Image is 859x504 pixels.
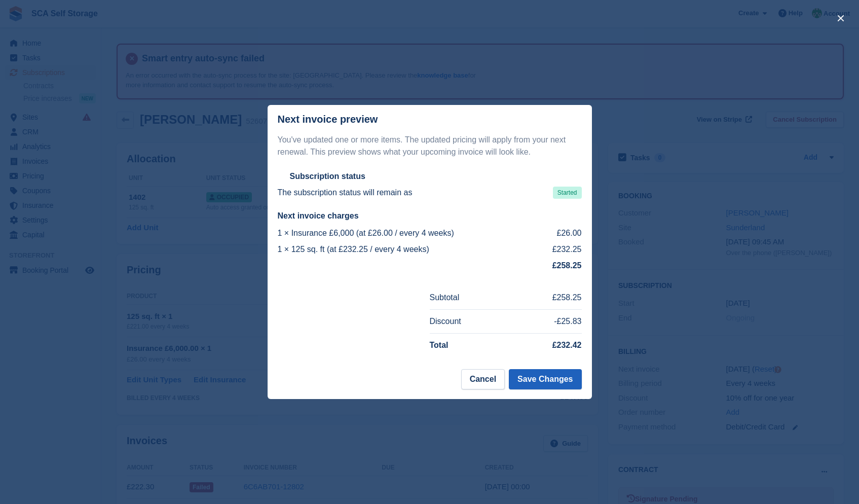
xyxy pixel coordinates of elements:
[430,310,509,334] td: Discount
[278,187,413,199] p: The subscription status will remain as
[430,286,509,309] td: Subtotal
[509,369,581,389] button: Save Changes
[538,241,581,258] td: £232.25
[553,187,582,199] span: Started
[278,241,539,258] td: 1 × 125 sq. ft (at £232.25 / every 4 weeks)
[552,261,582,270] strong: £258.25
[278,114,378,125] p: Next invoice preview
[833,10,849,26] button: close
[278,134,582,158] p: You've updated one or more items. The updated pricing will apply from your next renewal. This pre...
[430,341,449,349] strong: Total
[461,369,505,389] button: Cancel
[508,286,582,309] td: £258.25
[290,171,365,182] h2: Subscription status
[278,225,539,241] td: 1 × Insurance £6,000 (at £26.00 / every 4 weeks)
[508,310,582,334] td: -£25.83
[552,341,582,349] strong: £232.42
[278,211,582,221] h2: Next invoice charges
[538,225,581,241] td: £26.00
